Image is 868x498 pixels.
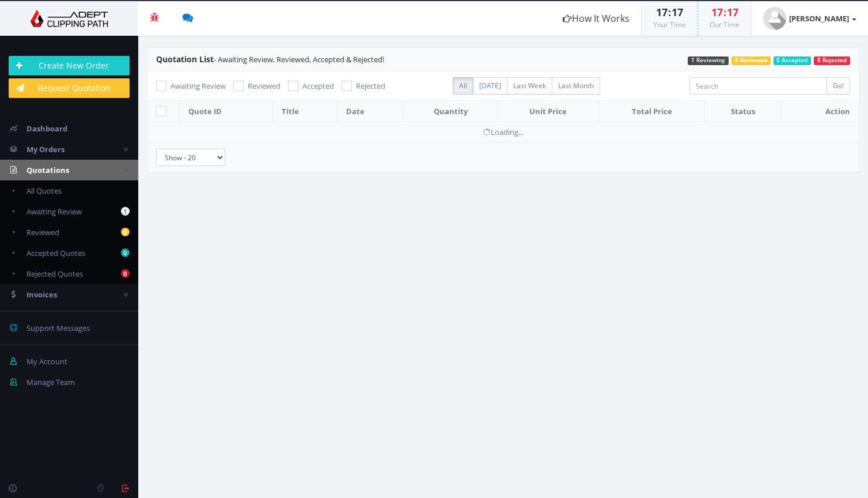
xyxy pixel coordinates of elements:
[653,20,686,29] small: Your Time
[473,77,507,95] label: [DATE]
[121,269,130,278] b: 0
[26,356,67,367] span: My Account
[552,77,600,95] label: Last Month
[507,77,552,95] label: Last Week
[774,56,812,65] span: 0 Accepted
[789,13,849,24] strong: [PERSON_NAME]
[170,81,226,91] span: Awaiting Review
[26,206,82,217] span: Awaiting Review
[121,228,130,236] b: 0
[632,106,672,116] span: Total Price
[9,78,130,98] a: Request Quotation
[248,81,281,91] span: Reviewed
[723,5,727,19] span: :
[689,77,827,95] input: Search
[26,165,69,175] span: Quotations
[710,20,740,29] small: Our Time
[121,207,130,216] b: 1
[26,289,57,300] span: Invoices
[9,10,130,27] img: Adept Graphics
[26,269,83,279] span: Rejected Quotes
[26,144,65,154] span: My Orders
[180,101,273,122] th: Quote ID
[26,323,90,333] span: Support Messages
[668,5,672,19] span: :
[156,54,384,65] span: - Awaiting Review, Reviewed, Accepted & Rejected!
[156,54,214,65] span: Quotation List
[688,56,729,65] span: 1 Reviewing
[9,56,130,76] a: Create New Order
[727,5,738,19] span: 17
[731,56,771,65] span: 0 Reviewed
[434,106,468,116] span: Quantity
[705,101,782,122] th: Status
[656,5,668,19] span: 17
[26,186,62,196] span: All Quotes
[782,101,859,122] th: Action
[26,227,59,237] span: Reviewed
[26,248,85,258] span: Accepted Quotes
[763,7,786,30] img: user_default.jpg
[356,81,385,91] span: Rejected
[827,77,850,95] button: Go!
[121,248,130,257] b: 0
[551,1,641,36] a: How It Works
[273,101,337,122] th: Title
[814,56,850,65] span: 0 Rejected
[26,123,67,134] span: Dashboard
[147,122,859,142] td: Loading...
[337,101,403,122] th: Date
[26,377,75,387] span: Manage Team
[529,106,567,116] span: Unit Price
[711,5,723,19] span: 17
[752,1,868,36] a: [PERSON_NAME]
[302,81,334,91] span: Accepted
[453,77,473,95] label: All
[672,5,683,19] span: 17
